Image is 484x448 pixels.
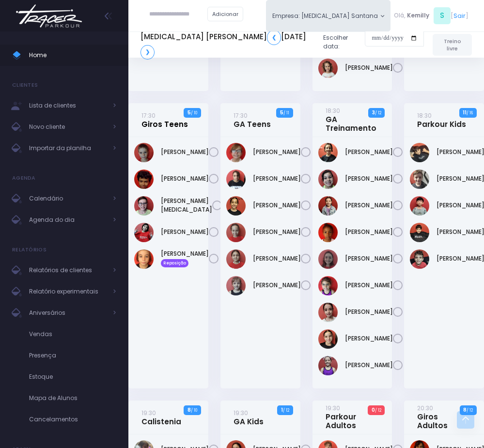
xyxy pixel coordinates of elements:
[134,249,154,269] img: Miguel Yanai Araujo
[417,111,466,129] a: 18:30Parkour Kids
[29,307,107,319] span: Aniversários
[141,45,155,60] a: ❯
[29,349,116,362] span: Presença
[390,6,472,26] div: [ ]
[161,174,209,183] a: [PERSON_NAME]
[463,109,467,116] strong: 11
[326,106,376,133] a: 18:30GA Treinamento
[453,11,466,20] a: Sair
[161,228,209,236] a: [PERSON_NAME]
[467,110,473,116] small: / 16
[29,264,107,277] span: Relatórios de clientes
[134,223,154,242] img: Lorena mie sato ayres
[372,109,375,116] strong: 3
[191,407,197,413] small: / 10
[318,59,338,78] img: Nina Diniz Scatena Alves
[410,196,429,216] img: Henrique Saito
[318,196,338,216] img: Julia Ruggero Rodrigues
[283,110,289,116] small: / 11
[318,329,338,349] img: Sarah Soares Dorizotti
[29,285,107,298] span: Relatório experimentais
[161,259,188,267] span: Reposição
[410,249,429,269] img: Mário José Tchakerian Net
[234,111,248,120] small: 17:30
[417,404,433,412] small: 20:30
[318,143,338,162] img: Evelyn Melazzo Bolzan
[29,192,107,205] span: Calendário
[345,281,393,290] a: [PERSON_NAME]
[29,121,107,133] span: Novo cliente
[141,408,181,426] a: 19:30Calistenia
[141,30,316,59] h5: [MEDICAL_DATA] [PERSON_NAME] [DATE]
[187,109,191,116] strong: 5
[318,249,338,269] img: Lívia Denz Machado Borges
[191,110,197,116] small: / 10
[207,7,243,21] a: Adicionar
[345,201,393,210] a: [PERSON_NAME]
[12,76,38,95] h4: Clientes
[318,223,338,242] img: Laura Varjão
[234,409,248,417] small: 19:30
[345,308,393,316] a: [PERSON_NAME]
[463,406,467,414] strong: 8
[187,406,191,414] strong: 8
[375,407,381,413] small: / 12
[253,228,301,236] a: [PERSON_NAME]
[234,111,271,129] a: 17:30GA Teens
[267,30,281,45] a: ❮
[226,196,246,216] img: Beatriz Lagazzi Penteado
[29,413,116,426] span: Cancelamentos
[410,170,429,189] img: Gael Prado Cesena
[433,34,472,56] a: Treino livre
[372,406,375,414] strong: 0
[12,240,47,260] h4: Relatórios
[141,409,156,417] small: 19:30
[345,63,393,72] a: [PERSON_NAME]
[467,407,473,413] small: / 12
[161,249,209,267] a: [PERSON_NAME] Reposição
[29,328,116,340] span: Vendas
[434,7,451,24] span: S
[226,249,246,269] img: Gabrielle Pelati Pereyra
[326,404,340,412] small: 19:30
[141,111,188,129] a: 17:30Giros Teens
[410,223,429,242] img: Lorenzo Bortoletto de Alencar
[280,109,283,116] strong: 5
[253,201,301,210] a: [PERSON_NAME]
[283,407,289,413] small: / 12
[318,276,338,295] img: MILENA GERLIN DOS SANTOS
[345,361,393,370] a: [PERSON_NAME]
[29,214,107,226] span: Agenda do dia
[394,11,406,20] span: Olá,
[226,276,246,295] img: Rafaelle Pelati Pereyra
[226,170,246,189] img: Ana Clara Martins Silva
[318,356,338,375] img: Valentina Ricardo
[375,110,381,116] small: / 12
[345,254,393,263] a: [PERSON_NAME]
[161,197,212,214] a: [PERSON_NAME][MEDICAL_DATA]
[226,143,246,162] img: AMANDA OLINDA SILVESTRE DE PAIVA
[141,111,156,120] small: 17:30
[141,27,424,62] div: Escolher data:
[326,403,376,430] a: 19:30Parkour Adultos
[318,170,338,189] img: Helena Maschião Bizin
[253,281,301,290] a: [PERSON_NAME]
[29,371,116,383] span: Estoque
[410,143,429,162] img: Bernardo campos sallum
[134,196,154,216] img: João Vitor Fontan Nicoleti
[161,148,209,156] a: [PERSON_NAME]
[12,169,36,188] h4: Agenda
[326,107,340,115] small: 18:30
[29,392,116,404] span: Mapa de Alunos
[29,49,116,62] span: Home
[345,334,393,343] a: [PERSON_NAME]
[29,142,107,154] span: Importar da planilha
[29,99,107,112] span: Lista de clientes
[281,406,283,414] strong: 1
[134,143,154,162] img: Gustavo Neves Abi Jaudi
[234,408,264,426] a: 19:30GA Kids
[345,174,393,183] a: [PERSON_NAME]
[253,174,301,183] a: [PERSON_NAME]
[345,148,393,156] a: [PERSON_NAME]
[253,148,301,156] a: [PERSON_NAME]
